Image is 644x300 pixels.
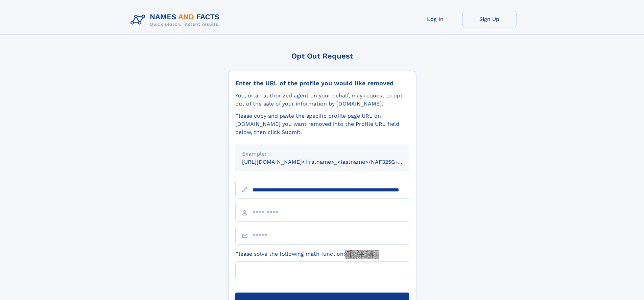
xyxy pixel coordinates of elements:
div: Opt Out Request [228,52,416,60]
div: You, or an authorized agent on your behalf, may request to opt-out of the sale of your informatio... [235,92,409,108]
img: Logo Names and Facts [128,11,225,29]
div: Example: [242,150,402,158]
a: Sign Up [462,11,517,27]
div: Enter the URL of the profile you would like removed [235,79,409,87]
label: Please solve the following math function: [235,250,379,259]
div: Please copy and paste the specific profile page URL on [DOMAIN_NAME] you want removed into the Pr... [235,112,409,136]
a: Log In [408,11,462,27]
small: [URL][DOMAIN_NAME]<firstname>_<lastname>/NAF325G-xxxxxxxx [242,159,422,165]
